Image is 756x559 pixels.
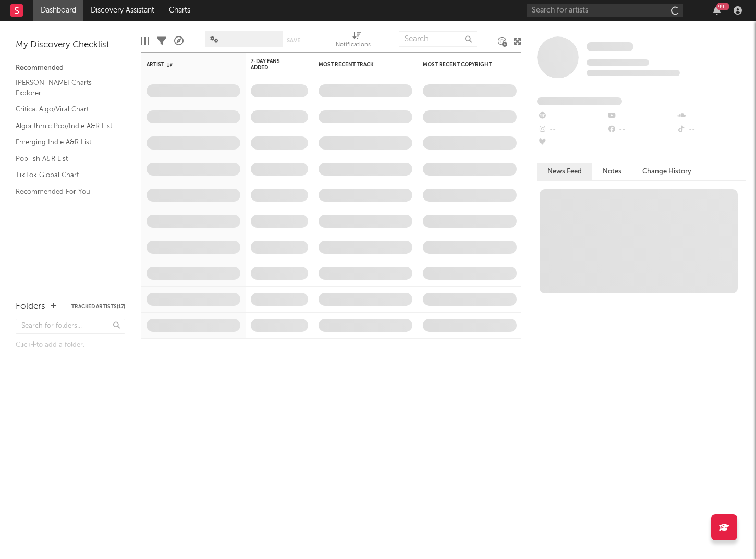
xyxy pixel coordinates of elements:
[423,61,501,68] div: Most Recent Copyright
[147,61,225,68] div: Artist
[16,319,125,334] input: Search for folders...
[16,301,45,313] div: Folders
[587,59,649,66] span: Tracking Since: [DATE]
[592,163,632,180] button: Notes
[537,123,606,136] div: --
[399,31,477,47] input: Search...
[141,26,149,56] div: Edit Columns
[606,123,676,136] div: --
[336,39,377,52] div: Notifications (Artist)
[174,26,184,56] div: A&R Pipeline
[676,109,746,123] div: --
[713,6,721,15] button: 99+
[16,186,115,197] a: Recommended For You
[251,58,292,71] span: 7-Day Fans Added
[16,339,125,352] div: Click to add a folder.
[16,77,115,98] a: [PERSON_NAME] Charts Explorer
[537,109,606,123] div: --
[537,163,592,180] button: News Feed
[16,136,115,148] a: Emerging Indie A&R List
[287,38,300,43] button: Save
[16,62,125,74] div: Recommended
[716,3,729,10] div: 99 +
[16,104,115,115] a: Critical Algo/Viral Chart
[527,4,683,17] input: Search for artists
[16,39,125,52] div: My Discovery Checklist
[16,153,115,165] a: Pop-ish A&R List
[606,109,676,123] div: --
[319,61,397,68] div: Most Recent Track
[537,136,606,150] div: --
[587,70,680,76] span: 0 fans last week
[632,163,702,180] button: Change History
[71,304,125,309] button: Tracked Artists(17)
[16,169,115,181] a: TikTok Global Chart
[587,42,633,52] a: Some Artist
[16,120,115,132] a: Algorithmic Pop/Indie A&R List
[336,26,377,56] div: Notifications (Artist)
[157,26,166,56] div: Filters
[676,123,746,136] div: --
[537,97,622,105] span: Fans Added by Platform
[587,42,633,51] span: Some Artist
